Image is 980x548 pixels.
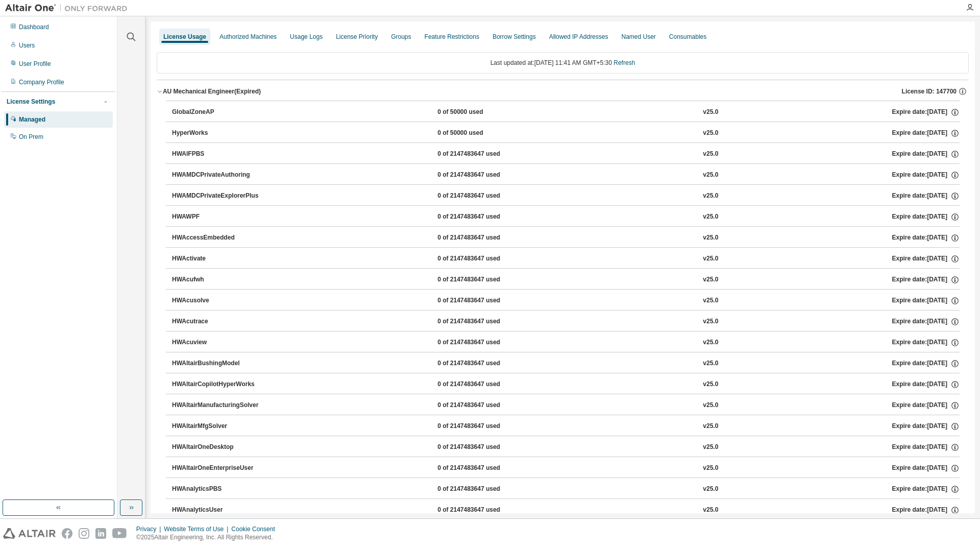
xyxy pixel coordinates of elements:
div: HWAltairBushingModel [172,359,264,368]
div: 0 of 2147483647 used [437,233,529,243]
div: HWAMDCPrivateExplorerPlus [172,192,264,201]
div: Last updated at: [DATE] 11:41 AM GMT+5:30 [157,52,969,74]
div: Named User [621,33,655,41]
button: HWAnalyticsUser0 of 2147483647 usedv25.0Expire date:[DATE] [172,499,960,521]
button: HWActivate0 of 2147483647 usedv25.0Expire date:[DATE] [172,248,960,270]
div: v25.0 [703,233,718,243]
button: HWAltairOneEnterpriseUser0 of 2147483647 usedv25.0Expire date:[DATE] [172,457,960,480]
div: Expire date: [DATE] [892,401,960,410]
div: GlobalZoneAP [172,108,264,117]
div: v25.0 [703,296,718,305]
div: License Settings [7,98,55,106]
div: Borrow Settings [493,33,536,41]
div: HWAcutrace [172,317,264,326]
div: 0 of 2147483647 used [437,317,529,326]
button: GlobalZoneAP0 of 50000 usedv25.0Expire date:[DATE] [172,101,960,124]
div: User Profile [19,60,51,68]
div: v25.0 [703,422,718,431]
button: HWAIFPBS0 of 2147483647 usedv25.0Expire date:[DATE] [172,143,960,165]
div: HWAMDCPrivateAuthoring [172,171,264,180]
div: 0 of 2147483647 used [437,150,529,159]
div: HWActivate [172,254,264,264]
div: 0 of 2147483647 used [437,359,529,368]
div: v25.0 [703,464,718,473]
div: Dashboard [19,23,49,31]
img: Altair One [5,3,133,13]
div: HyperWorks [172,129,264,138]
div: HWAIFPBS [172,150,264,159]
div: 0 of 2147483647 used [437,443,529,452]
div: 0 of 2147483647 used [437,171,529,180]
div: Expire date: [DATE] [892,275,960,284]
div: v25.0 [703,359,718,368]
img: instagram.svg [79,528,89,539]
button: AU Mechanical Engineer(Expired)License ID: 147700 [157,80,969,103]
div: HWAltairMfgSolver [172,422,264,431]
div: Feature Restrictions [425,33,479,41]
div: 0 of 50000 used [437,129,529,138]
div: v25.0 [703,108,718,117]
img: youtube.svg [112,528,127,539]
div: Groups [391,33,411,41]
button: HWAMDCPrivateAuthoring0 of 2147483647 usedv25.0Expire date:[DATE] [172,164,960,186]
div: v25.0 [703,338,718,347]
div: Company Profile [19,78,64,86]
div: v25.0 [703,171,718,180]
div: HWAnalyticsPBS [172,485,264,494]
div: Cookie Consent [231,525,281,533]
div: Expire date: [DATE] [892,464,960,473]
div: Expire date: [DATE] [892,212,960,222]
div: Expire date: [DATE] [892,233,960,243]
div: HWAccessEmbedded [172,233,264,243]
div: Expire date: [DATE] [892,506,960,515]
div: v25.0 [703,150,718,159]
button: HWAWPF0 of 2147483647 usedv25.0Expire date:[DATE] [172,206,960,228]
button: HWAcufwh0 of 2147483647 usedv25.0Expire date:[DATE] [172,269,960,291]
div: 0 of 2147483647 used [437,464,529,473]
div: Usage Logs [290,33,323,41]
div: Expire date: [DATE] [892,254,960,264]
button: HyperWorks0 of 50000 usedv25.0Expire date:[DATE] [172,122,960,145]
div: Expire date: [DATE] [892,296,960,305]
div: Expire date: [DATE] [892,338,960,347]
div: Consumables [669,33,706,41]
div: v25.0 [703,443,718,452]
div: Privacy [136,525,164,533]
span: License ID: 147700 [902,87,957,96]
div: 0 of 2147483647 used [437,275,529,284]
div: v25.0 [703,212,718,222]
button: HWAltairOneDesktop0 of 2147483647 usedv25.0Expire date:[DATE] [172,436,960,459]
div: v25.0 [703,317,718,326]
button: HWAccessEmbedded0 of 2147483647 usedv25.0Expire date:[DATE] [172,227,960,249]
div: HWAcusolve [172,296,264,305]
div: Expire date: [DATE] [892,317,960,326]
div: v25.0 [703,129,718,138]
div: Users [19,41,35,50]
div: 0 of 2147483647 used [437,212,529,222]
div: HWAcufwh [172,275,264,284]
div: Expire date: [DATE] [892,359,960,368]
img: linkedin.svg [95,528,106,539]
div: Expire date: [DATE] [892,422,960,431]
button: HWAltairManufacturingSolver0 of 2147483647 usedv25.0Expire date:[DATE] [172,394,960,417]
div: v25.0 [703,380,718,389]
div: 0 of 2147483647 used [437,296,529,305]
div: License Priority [336,33,378,41]
div: Expire date: [DATE] [892,129,960,138]
div: HWAltairOneEnterpriseUser [172,464,264,473]
div: v25.0 [703,485,718,494]
div: Allowed IP Addresses [549,33,608,41]
div: HWAnalyticsUser [172,506,264,515]
div: v25.0 [703,401,718,410]
div: v25.0 [703,275,718,284]
button: HWAltairMfgSolver0 of 2147483647 usedv25.0Expire date:[DATE] [172,415,960,438]
div: Expire date: [DATE] [892,108,960,117]
div: Expire date: [DATE] [892,171,960,180]
div: 0 of 50000 used [437,108,529,117]
div: 0 of 2147483647 used [437,192,529,201]
button: HWAcutrace0 of 2147483647 usedv25.0Expire date:[DATE] [172,311,960,333]
div: 0 of 2147483647 used [437,380,529,389]
p: © 2025 Altair Engineering, Inc. All Rights Reserved. [136,533,281,542]
div: 0 of 2147483647 used [437,506,529,515]
div: v25.0 [703,254,718,264]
